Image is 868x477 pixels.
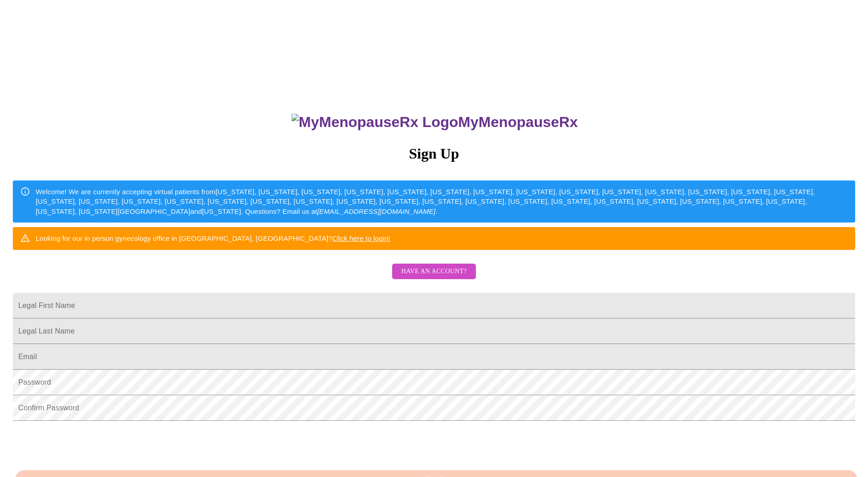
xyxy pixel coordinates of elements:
div: Looking for our in person gynecology office in [GEOGRAPHIC_DATA], [GEOGRAPHIC_DATA]? [36,230,390,247]
span: Have an account? [401,266,467,277]
h3: MyMenopauseRx [14,114,856,131]
iframe: reCAPTCHA [13,425,152,461]
div: Welcome! We are currently accepting virtual patients from [US_STATE], [US_STATE], [US_STATE], [US... [36,183,848,220]
a: Have an account? [390,273,478,281]
h3: Sign Up [13,145,855,162]
button: Have an account? [392,264,476,280]
em: [EMAIL_ADDRESS][DOMAIN_NAME] [317,207,436,215]
a: Click here to login! [332,234,390,242]
img: MyMenopauseRx Logo [291,114,458,131]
